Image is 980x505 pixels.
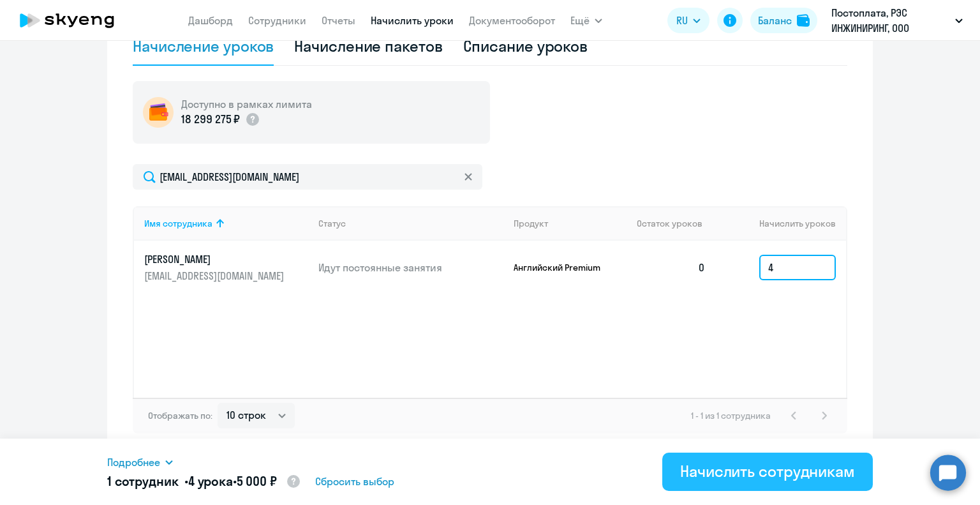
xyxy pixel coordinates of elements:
[318,218,346,229] div: Статус
[318,260,503,275] p: Идут постоянные занятия
[676,13,688,28] span: RU
[371,14,454,27] a: Начислить уроки
[627,241,716,294] td: 0
[637,218,716,229] div: Остаток уроков
[148,410,212,421] span: Отображать по:
[144,252,308,283] a: [PERSON_NAME][EMAIL_ADDRESS][DOMAIN_NAME]
[133,164,482,190] input: Поиск по имени, email, продукту или статусу
[691,410,771,421] span: 1 - 1 из 1 сотрудника
[514,218,627,229] div: Продукт
[463,36,588,56] div: Списание уроков
[143,97,174,128] img: wallet-circle.png
[144,218,308,229] div: Имя сотрудника
[637,218,702,229] span: Остаток уроков
[181,111,240,128] p: 18 299 275 ₽
[294,36,442,56] div: Начисление пакетов
[107,472,301,492] h5: 1 сотрудник • •
[831,5,950,36] p: Постоплата, РЭС ИНЖИНИРИНГ, ООО
[144,269,287,283] p: [EMAIL_ADDRESS][DOMAIN_NAME]
[797,14,810,27] img: balance
[662,453,873,491] button: Начислить сотрудникам
[133,36,274,56] div: Начисление уроков
[680,461,855,481] div: Начислить сотрудникам
[144,218,212,229] div: Имя сотрудника
[181,97,312,111] h5: Доступно в рамках лимита
[469,14,555,27] a: Документооборот
[107,455,160,470] span: Подробнее
[514,218,548,229] div: Продукт
[750,8,817,33] button: Балансbalance
[825,5,969,36] button: Постоплата, РЭС ИНЖИНИРИНГ, ООО
[758,13,792,28] div: Баланс
[248,14,306,27] a: Сотрудники
[144,252,287,266] p: [PERSON_NAME]
[570,8,602,33] button: Ещё
[570,13,590,28] span: Ещё
[716,206,846,241] th: Начислить уроков
[318,218,503,229] div: Статус
[667,8,709,33] button: RU
[315,474,394,489] span: Сбросить выбор
[322,14,355,27] a: Отчеты
[188,473,233,489] span: 4 урока
[237,473,277,489] span: 5 000 ₽
[514,262,609,273] p: Английский Premium
[188,14,233,27] a: Дашборд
